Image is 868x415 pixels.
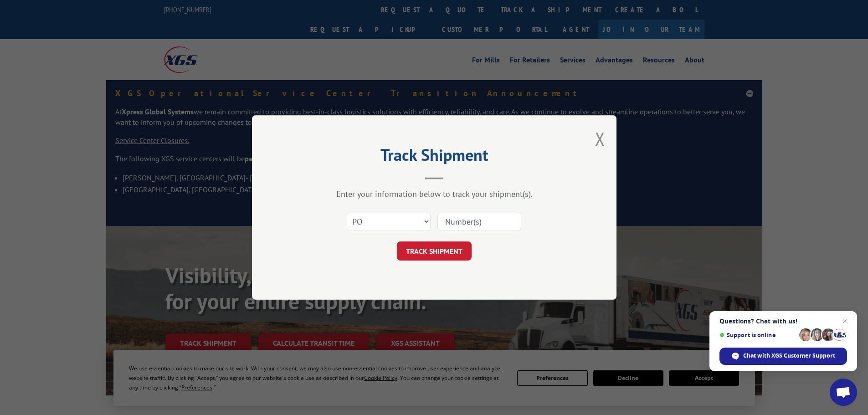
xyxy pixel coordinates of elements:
[437,212,521,231] input: Number(s)
[743,352,835,360] span: Chat with XGS Customer Support
[397,241,472,261] button: TRACK SHIPMENT
[719,318,847,325] span: Questions? Chat with us!
[595,127,605,151] button: Close modal
[830,379,857,406] a: Open chat
[719,348,847,365] span: Chat with XGS Customer Support
[719,332,796,338] span: Support is online
[298,189,571,199] div: Enter your information below to track your shipment(s).
[298,149,571,166] h2: Track Shipment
